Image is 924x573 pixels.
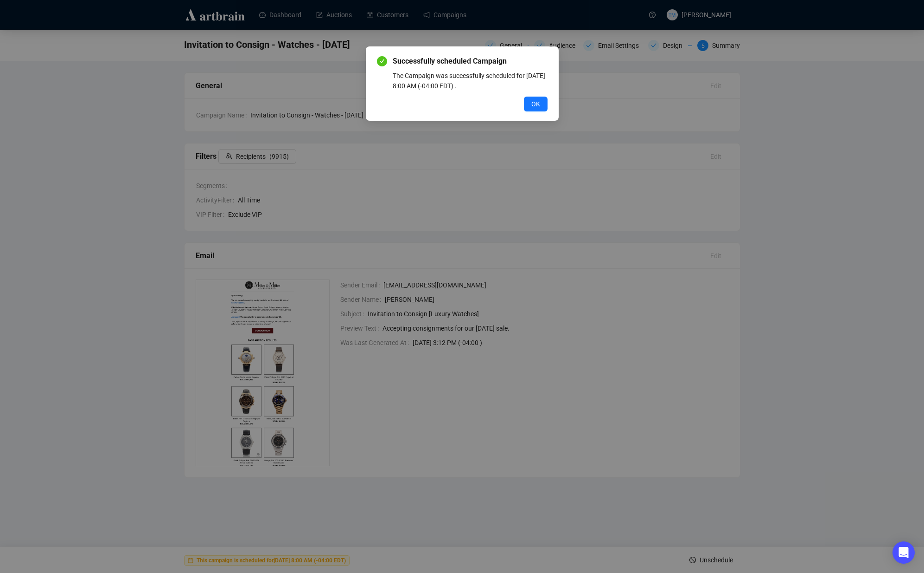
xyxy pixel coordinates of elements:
span: OK [531,99,540,109]
span: check-circle [377,56,387,66]
div: Open Intercom Messenger [892,541,915,564]
div: The Campaign was successfully scheduled for [DATE] 8:00 AM (-04:00 EDT) . [393,71,548,91]
button: OK [524,97,548,111]
span: Successfully scheduled Campaign [393,56,548,67]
